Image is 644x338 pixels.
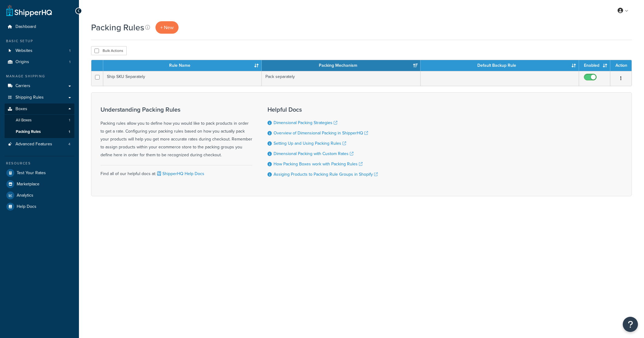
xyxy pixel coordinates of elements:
[5,126,74,137] a: Packing Rules 1
[15,142,52,147] span: Advanced Features
[15,24,36,29] span: Dashboard
[5,21,74,32] a: Dashboard
[16,129,41,134] span: Packing Rules
[610,60,632,71] th: Action
[5,190,74,201] a: Analytics
[103,71,262,86] td: Ship SKU Separately
[69,129,70,134] span: 1
[69,48,70,53] span: 1
[5,115,74,126] a: All Boxes 1
[5,103,74,138] li: Boxes
[17,204,36,209] span: Help Docs
[5,39,74,44] div: Basic Setup
[15,83,30,89] span: Carriers
[15,59,29,65] span: Origins
[5,179,74,190] a: Marketplace
[274,140,346,147] a: Setting Up and Using Packing Rules
[15,95,44,100] span: Shipping Rules
[5,201,74,212] a: Help Docs
[5,167,74,178] a: Test Your Rates
[5,80,74,92] a: Carriers
[5,92,74,103] a: Shipping Rules
[579,60,610,71] th: Enabled: activate to sort column ascending
[101,106,252,159] div: Packing rules allow you to define how you would like to pack products in order to get a rate. Con...
[5,74,74,79] div: Manage Shipping
[5,126,74,137] li: Packing Rules
[274,161,363,167] a: How Packing Boxes work with Packing Rules
[421,60,579,71] th: Default Backup Rule: activate to sort column ascending
[5,56,74,68] li: Origins
[5,161,74,166] div: Resources
[5,139,74,150] a: Advanced Features 4
[103,60,262,71] th: Rule Name: activate to sort column ascending
[156,171,204,177] a: ShipperHQ Help Docs
[274,120,337,126] a: Dimensional Packing Strategies
[15,48,32,53] span: Websites
[262,60,420,71] th: Packing Mechanism: activate to sort column ascending
[91,22,144,33] h1: Packing Rules
[101,165,252,178] div: Find all of our helpful docs at:
[17,193,33,198] span: Analytics
[5,45,74,56] a: Websites 1
[5,139,74,150] li: Advanced Features
[5,56,74,68] a: Origins 1
[15,106,27,112] span: Boxes
[5,115,74,126] li: All Boxes
[68,142,70,147] span: 4
[623,317,638,332] button: Open Resource Center
[5,45,74,56] li: Websites
[262,71,420,86] td: Pack separately
[6,5,52,17] a: ShipperHQ Home
[155,21,179,34] a: + New
[5,103,74,115] a: Boxes
[101,106,252,113] h3: Understanding Packing Rules
[16,118,32,123] span: All Boxes
[91,46,127,55] button: Bulk Actions
[17,171,46,176] span: Test Your Rates
[69,59,70,65] span: 1
[69,118,70,123] span: 1
[17,182,39,187] span: Marketplace
[267,106,378,113] h3: Helpful Docs
[160,24,174,31] span: + New
[274,150,353,157] a: Dimensional Packing with Custom Rates
[274,130,368,136] a: Overview of Dimensional Packing in ShipperHQ
[274,171,378,177] a: Assiging Products to Packing Rule Groups in Shopify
